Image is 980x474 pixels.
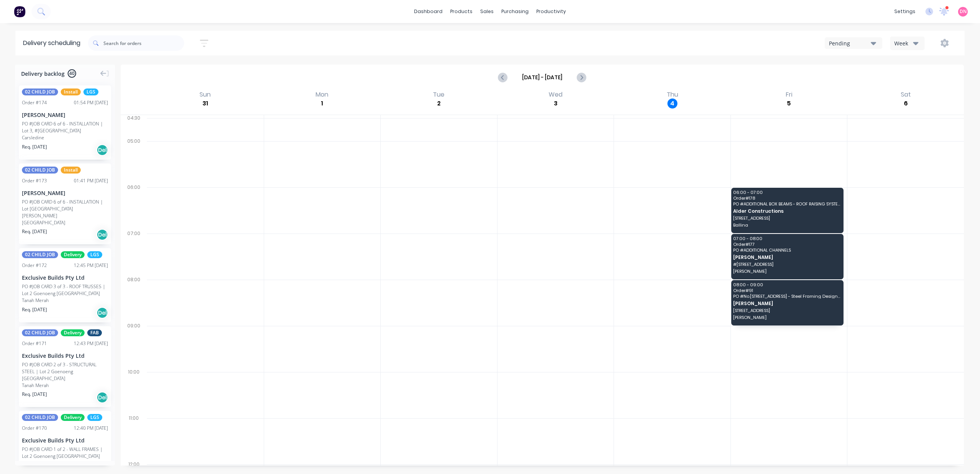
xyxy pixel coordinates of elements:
span: 40 [68,69,76,78]
div: settings [890,6,919,17]
div: [PERSON_NAME] [22,111,108,119]
img: Factory [14,6,25,17]
div: Exclusive Builds Pty Ltd [22,352,108,360]
span: Delivery [61,329,85,336]
div: Del [97,392,108,403]
span: 02 CHILD JOB [22,88,58,95]
div: PO #JOB CARD 6 of 6 - INSTALLATION | Lot 3, #[GEOGRAPHIC_DATA] [22,120,108,134]
div: 6 [901,98,911,108]
span: Req. [DATE] [22,391,47,398]
span: PO # ADDITIONAL BOX BEAMS - ROOF RAISING SYSTEM [733,202,840,206]
div: 1 [317,98,327,108]
div: 2 [434,98,444,108]
div: 08:00 [121,275,147,321]
span: 08:00 - 09:00 [733,282,840,287]
div: purchasing [497,6,532,17]
span: [PERSON_NAME] [733,255,840,260]
div: 3 [551,98,561,108]
span: LGS [87,251,102,258]
div: 01:54 PM [DATE] [74,99,108,106]
span: 02 CHILD JOB [22,251,58,258]
span: Order # 178 [733,196,840,200]
div: 11:00 [121,414,147,460]
button: Week [890,37,925,50]
div: products [446,6,476,17]
span: Install [61,167,81,174]
span: 02 CHILD JOB [22,414,58,421]
span: PO # No.[STREET_ADDRESS] - Steel Framing Design & Supply - Rev 2 [733,294,840,299]
div: Pending [829,39,871,47]
div: Delivery scheduling [15,31,88,55]
span: [STREET_ADDRESS] [733,216,840,220]
div: PO #JOB CARD 6 of 6 - INSTALLATION | Lot [GEOGRAPHIC_DATA][PERSON_NAME] [22,199,108,219]
div: Week [894,39,917,47]
span: Req. [DATE] [22,144,47,150]
div: Order # 172 [22,262,47,269]
span: Order # 91 [733,288,840,293]
div: 4 [667,98,677,108]
div: 10:00 [121,367,147,414]
div: 01:41 PM [DATE] [74,177,108,184]
div: Fri [784,91,795,98]
div: Order # 170 [22,425,47,432]
div: Carsledine [22,134,108,141]
div: Del [97,229,108,240]
span: LGS [83,88,98,95]
div: PO #JOB CARD 1 of 2 - WALL FRAMES | Lot 2 Goenoeng [GEOGRAPHIC_DATA] [22,446,108,460]
div: [PERSON_NAME] [22,189,108,197]
span: Delivery [61,251,85,258]
span: DN [960,8,967,15]
span: FAB [87,329,102,336]
span: Order # 177 [733,242,840,247]
span: #[STREET_ADDRESS] [733,262,840,267]
div: 31 [200,98,210,108]
span: LGS [87,414,102,421]
div: sales [476,6,497,17]
div: Order # 174 [22,99,47,106]
span: PO # ADDITIONAL CHANNELS [733,248,840,252]
span: 02 CHILD JOB [22,329,58,336]
span: [PERSON_NAME] [733,301,840,306]
div: 07:00 [121,229,147,275]
div: 5 [784,98,794,108]
div: Tue [431,91,447,98]
div: Del [97,307,108,319]
div: Exclusive Builds Pty Ltd [22,274,108,282]
span: [PERSON_NAME] [733,269,840,274]
div: Wed [546,91,565,98]
div: 12:43 PM [DATE] [74,340,108,347]
span: Alder Constructions [733,209,840,214]
div: 12:45 PM [DATE] [74,262,108,269]
div: Thu [664,91,681,98]
div: Mon [313,91,331,98]
div: Exclusive Builds Pty Ltd [22,436,108,444]
div: 06:00 [121,183,147,229]
div: Order # 171 [22,340,47,347]
div: PO #JOB CARD 2 of 3 - STRUCTURAL STEEL | Lot 2 Goenoeng [GEOGRAPHIC_DATA] [22,361,108,382]
span: Delivery backlog [21,70,65,78]
span: 07:00 - 08:00 [733,236,840,241]
div: Sat [898,91,913,98]
span: Install [61,88,81,95]
span: Req. [DATE] [22,228,47,235]
span: Req. [DATE] [22,306,47,313]
span: 06:00 - 07:00 [733,190,840,195]
div: PO #JOB CARD 3 of 3 - ROOF TRUSSES | Lot 2 Goenoeng [GEOGRAPHIC_DATA] [22,283,108,297]
div: 05:00 [121,137,147,183]
div: productivity [532,6,570,17]
div: Sun [197,91,213,98]
div: Tanah Merah [22,382,108,389]
span: Delivery [61,414,85,421]
button: Pending [825,37,882,49]
div: 09:00 [121,321,147,367]
input: Search for orders [103,35,184,51]
span: 02 CHILD JOB [22,167,58,174]
div: Del [97,144,108,156]
div: Tanah Merah [22,297,108,304]
div: 12:40 PM [DATE] [74,425,108,432]
div: [GEOGRAPHIC_DATA] [22,219,108,226]
div: Order # 173 [22,177,47,184]
span: [STREET_ADDRESS] [733,308,840,313]
span: Ballina [733,223,840,227]
div: 04:30 [121,113,147,137]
